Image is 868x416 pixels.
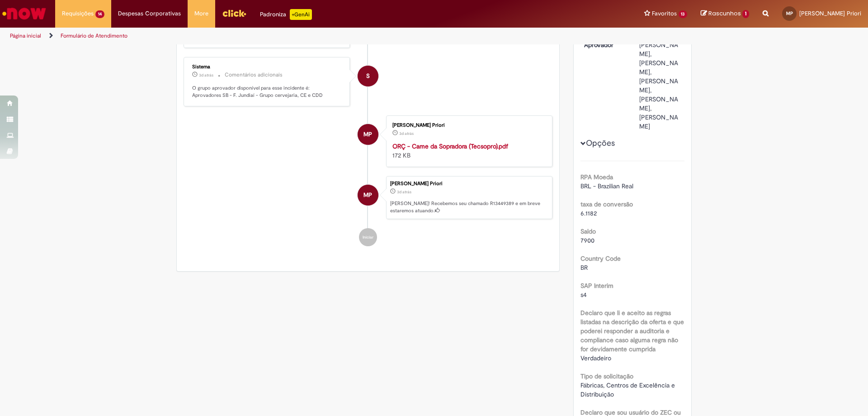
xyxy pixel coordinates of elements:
span: 1 [742,10,749,18]
span: 7900 [580,236,594,244]
time: 26/08/2025 16:12:57 [399,131,414,136]
span: 14 [95,10,104,18]
span: MP [786,10,793,16]
img: ServiceNow [1,5,47,23]
dt: Aprovador [577,40,633,49]
span: Despesas Corporativas [118,9,181,18]
small: Comentários adicionais [225,71,283,79]
span: 3d atrás [397,189,411,195]
a: Formulário de Atendimento [61,32,127,39]
b: Declaro que li e aceito as regras listadas na descrição da oferta e que poderei responder a audit... [580,309,684,353]
b: SAP Interim [580,282,613,290]
div: System [358,66,378,86]
span: Favoritos [652,9,677,18]
b: RPA Moeda [580,173,613,181]
time: 26/08/2025 16:13:18 [199,72,213,78]
span: BR [580,263,588,272]
span: S [366,65,370,87]
span: 6.1182 [580,209,597,217]
b: Tipo de solicitação [580,372,633,380]
div: [PERSON_NAME] Priori [392,123,543,128]
div: Matheus Silva Priori [358,124,378,145]
b: taxa de conversão [580,200,633,208]
p: O grupo aprovador disponível para esse incidente é: Aprovadores SB - F. Jundiaí - Grupo cervejari... [192,85,343,99]
p: +GenAi [290,9,312,20]
div: Sistema [192,64,343,70]
ul: Trilhas de página [7,28,572,44]
span: Verdadeiro [580,354,611,362]
div: [PERSON_NAME], [PERSON_NAME], [PERSON_NAME], [PERSON_NAME], [PERSON_NAME] [639,40,681,131]
b: Saldo [580,227,596,235]
span: 3d atrás [199,72,213,78]
span: Rascunhos [708,9,741,18]
div: Matheus Silva Priori [358,185,378,206]
li: Matheus Silva Priori [184,176,552,220]
span: BRL - Brazilian Real [580,182,633,190]
div: [PERSON_NAME] Priori [390,181,547,186]
a: Rascunhos [701,10,749,18]
span: More [194,9,208,18]
p: [PERSON_NAME]! Recebemos seu chamado R13449389 e em breve estaremos atuando. [390,200,547,214]
b: Country Code [580,254,621,263]
img: click_logo_yellow_360x200.png [222,6,246,20]
span: [PERSON_NAME] Priori [799,10,861,17]
span: Fábricas, Centros de Excelência e Distribuição [580,381,677,398]
span: 13 [679,10,688,18]
div: Padroniza [260,9,312,20]
span: MP [363,184,372,206]
span: 3d atrás [399,131,414,136]
span: s4 [580,291,587,299]
a: Página inicial [10,32,41,39]
a: ORÇ - Came da Sopradora (Tecsopro).pdf [392,142,508,150]
time: 26/08/2025 16:13:09 [397,189,411,195]
div: 172 KB [392,142,543,160]
span: MP [363,124,372,145]
span: Requisições [62,9,94,18]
